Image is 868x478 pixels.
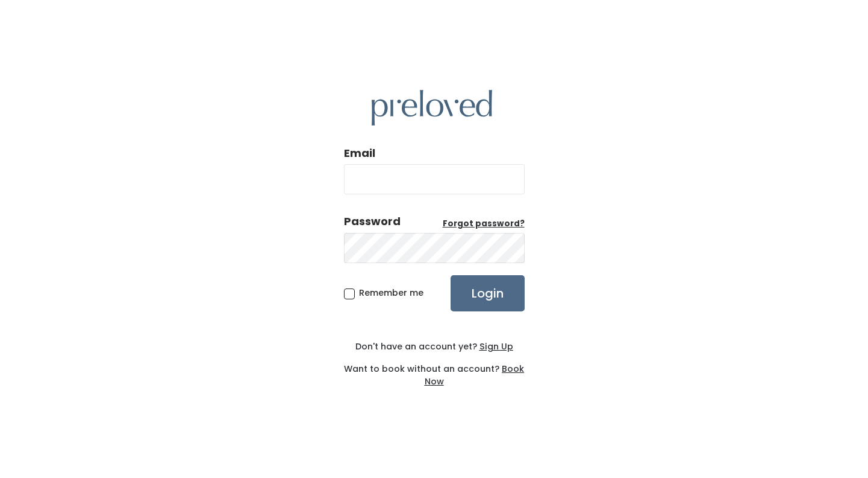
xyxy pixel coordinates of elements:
[479,340,513,352] u: Sign Up
[477,340,513,352] a: Sign Up
[344,214,401,229] div: Password
[359,287,423,299] span: Remember me
[425,363,525,387] a: Book Now
[443,218,525,229] u: Forgot password?
[344,340,525,353] div: Don't have an account yet?
[443,218,525,230] a: Forgot password?
[451,275,525,311] input: Login
[344,353,525,388] div: Want to book without an account?
[372,90,492,126] img: preloved logo
[344,145,375,161] label: Email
